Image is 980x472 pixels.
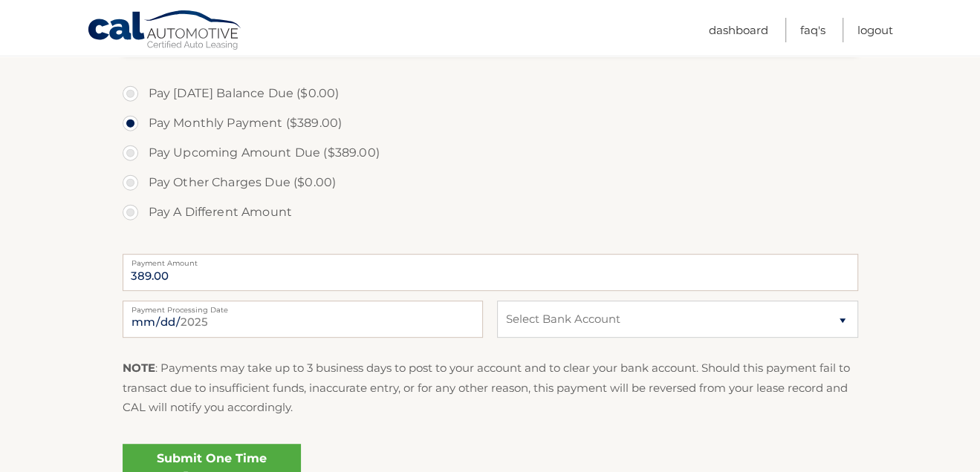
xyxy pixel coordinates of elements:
strong: NOTE [123,361,155,375]
label: Pay Upcoming Amount Due ($389.00) [123,138,858,168]
a: Dashboard [709,18,768,42]
input: Payment Amount [123,254,858,291]
label: Pay Monthly Payment ($389.00) [123,108,858,138]
label: Pay [DATE] Balance Due ($0.00) [123,79,858,108]
a: Cal Automotive [87,10,243,53]
input: Payment Date [123,301,483,338]
a: Logout [857,18,893,42]
a: FAQ's [800,18,825,42]
label: Pay A Different Amount [123,197,858,227]
label: Payment Amount [123,254,858,266]
label: Payment Processing Date [123,301,483,312]
p: : Payments may take up to 3 business days to post to your account and to clear your bank account.... [123,358,858,417]
label: Pay Other Charges Due ($0.00) [123,168,858,197]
